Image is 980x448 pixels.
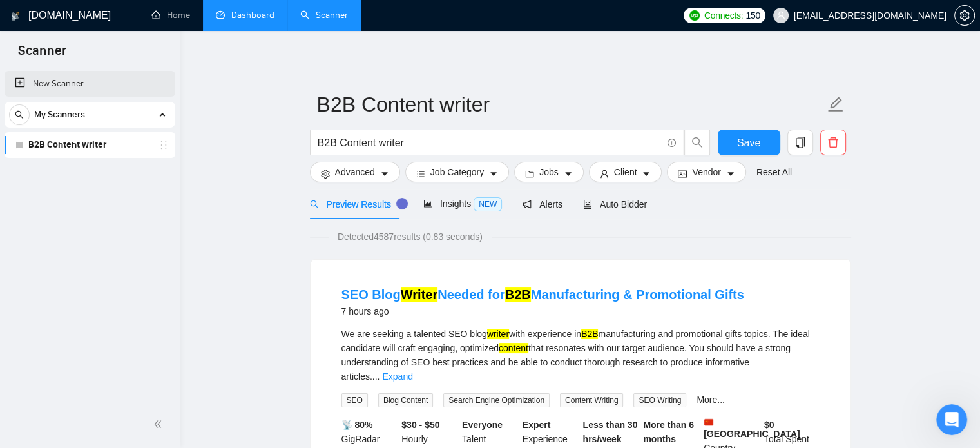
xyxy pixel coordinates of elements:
[221,334,242,355] button: Send a message…
[11,6,20,26] img: logo
[405,162,509,182] button: barsJob Categorycaret-down
[474,197,502,211] span: NEW
[382,371,412,382] a: Expand
[667,162,745,182] button: idcardVendorcaret-down
[62,6,88,16] h1: Dima
[28,132,151,158] a: B2B Content writer
[776,11,785,20] span: user
[487,329,509,339] mark: writer
[310,200,319,209] span: search
[692,165,720,179] span: Vendor
[341,304,744,319] div: 7 hours ago
[756,165,792,179] a: Reset All
[684,130,710,155] button: search
[726,169,735,179] span: caret-down
[430,165,484,179] span: Job Category
[396,198,408,209] div: Tooltip anchor
[589,162,662,182] button: userClientcaret-down
[525,169,534,179] span: folder
[380,169,389,179] span: caret-down
[401,287,437,302] mark: Writer
[341,420,373,430] b: 📡 80%
[583,200,592,209] span: robot
[82,339,92,349] button: Start recording
[10,174,211,425] div: It's really straightforward :)Currently, you have 0 scanners:
[583,199,647,209] span: Auto Bidder
[401,420,439,430] b: $30 - $50
[523,420,551,430] b: Expert
[216,10,274,21] a: dashboardDashboard
[372,371,380,382] span: ...
[62,16,155,29] p: Active in the last 15m
[5,71,175,97] li: New Scanner
[936,404,967,435] iframe: Intercom live chat
[462,420,503,430] b: Everyone
[15,71,165,97] a: New Scanner
[583,420,638,444] b: Less than 30 hrs/week
[11,312,247,334] textarea: Message…
[523,199,562,209] span: Alerts
[633,393,686,407] span: SEO Writing
[489,169,498,179] span: caret-down
[514,162,584,182] button: folderJobscaret-down
[21,182,201,220] div: It's really straightforward :) Currently, you have 0 scanners:
[10,163,247,164] div: New messages divider
[539,165,559,179] span: Jobs
[341,287,744,302] a: SEO BlogWriterNeeded forB2BManufacturing & Promotional Gifts
[581,329,598,339] mark: B2B
[821,137,845,148] span: delete
[614,165,637,179] span: Client
[5,102,175,158] li: My Scanners
[61,339,72,349] button: Upload attachment
[310,199,403,209] span: Preview Results
[685,137,709,148] span: search
[341,393,368,407] span: SEO
[678,169,687,179] span: idcard
[153,418,166,431] span: double-left
[202,5,226,30] button: Home
[8,5,33,30] button: go back
[523,200,532,209] span: notification
[704,8,743,23] span: Connects:
[564,169,573,179] span: caret-down
[335,165,375,179] span: Advanced
[668,139,676,147] span: info-circle
[329,229,492,244] span: Detected 4587 results (0.83 seconds)
[151,10,190,21] a: homeHome
[226,5,249,28] div: Close
[505,287,531,302] mark: B2B
[321,169,330,179] span: setting
[642,169,651,179] span: caret-down
[341,327,820,384] div: We are seeking a talented SEO blog with experience in manufacturing and promotional gifts topics....
[10,110,29,119] span: search
[697,394,725,405] a: More...
[787,130,813,155] button: copy
[954,10,975,21] a: setting
[416,169,425,179] span: bars
[317,88,825,121] input: Scanner name...
[955,10,974,21] span: setting
[64,122,237,135] div: The section highlighted
[820,130,846,155] button: delete
[423,199,502,209] span: Insights
[560,393,623,407] span: Content Writing
[423,199,432,208] span: area-chart
[300,10,348,21] a: searchScanner
[737,135,760,151] span: Save
[704,418,800,439] b: [GEOGRAPHIC_DATA]
[499,343,528,353] mark: content
[310,162,400,182] button: settingAdvancedcaret-down
[8,41,77,68] span: Scanner
[443,393,550,407] span: Search Engine Optimization
[378,393,433,407] span: Blog Content
[827,96,844,113] span: edit
[764,420,774,430] b: $ 0
[718,130,780,155] button: Save
[788,137,812,148] span: copy
[20,339,30,349] button: Emoji picker
[745,8,760,23] span: 150
[34,102,85,128] span: My Scanners
[954,5,975,26] button: setting
[37,7,57,28] img: Profile image for Dima
[159,140,169,150] span: holder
